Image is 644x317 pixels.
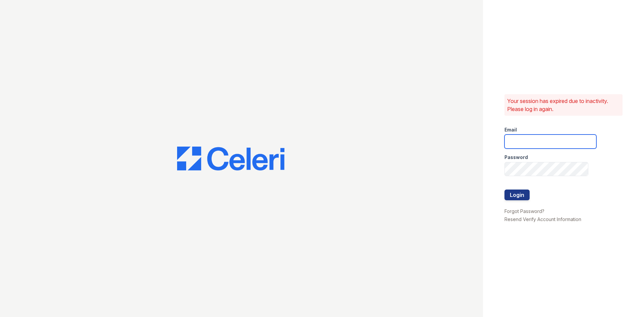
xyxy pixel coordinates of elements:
[504,190,530,200] button: Login
[507,97,620,113] p: Your session has expired due to inactivity. Please log in again.
[504,154,528,161] label: Password
[504,208,544,214] a: Forgot Password?
[504,216,581,222] a: Resend Verify Account Information
[504,126,517,133] label: Email
[177,147,284,171] img: CE_Logo_Blue-a8612792a0a2168367f1c8372b55b34899dd931a85d93a1a3d3e32e68fde9ad4.png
